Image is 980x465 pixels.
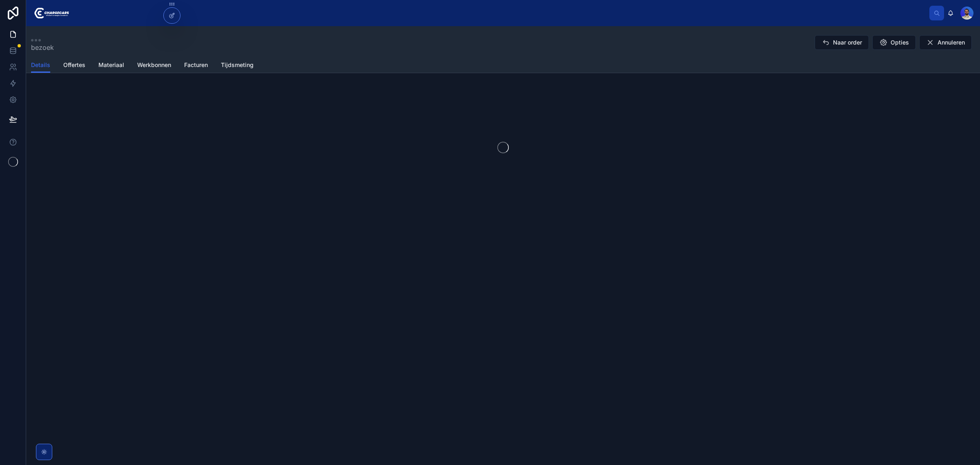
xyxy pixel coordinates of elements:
span: Details [31,61,50,69]
span: Tijdsmeting [221,61,254,69]
button: Naar order [815,35,869,50]
span: Naar order [833,38,862,47]
img: App logo [33,7,69,20]
span: Offertes [63,61,85,69]
span: Annuleren [938,38,965,47]
button: Annuleren [919,35,972,50]
span: Materiaal [98,61,124,69]
span: bezoek [31,42,54,52]
a: Werkbonnen [137,58,171,74]
button: Opties [872,35,916,50]
a: Materiaal [98,58,124,74]
a: Offertes [63,58,85,74]
a: Facturen [184,58,208,74]
span: Opties [891,38,909,47]
div: scrollable content [76,11,929,15]
a: Tijdsmeting [221,58,254,74]
span: Werkbonnen [137,61,171,69]
a: Details [31,58,50,73]
span: Facturen [184,61,208,69]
